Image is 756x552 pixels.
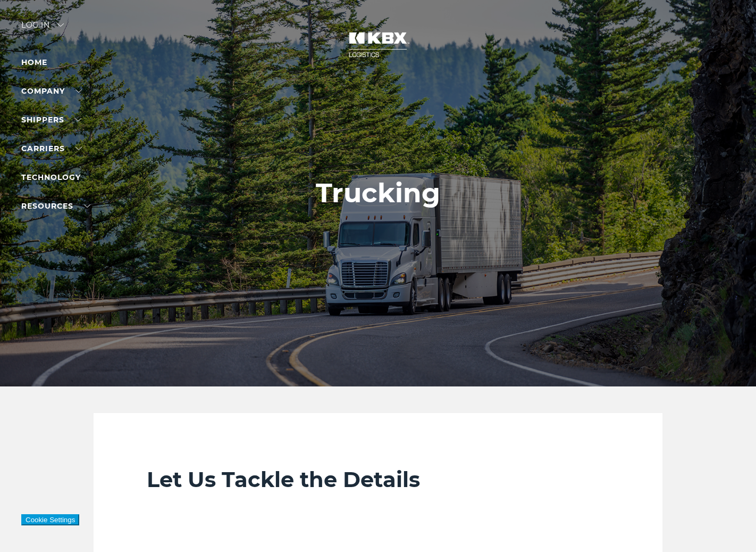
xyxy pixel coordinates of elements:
div: Log in [21,21,64,37]
h1: Trucking [316,178,440,209]
img: arrow [57,23,64,27]
a: Technology [21,172,81,182]
button: Cookie Settings [21,514,79,525]
a: Company [21,86,82,96]
h2: Let Us Tackle the Details [147,466,609,493]
a: Carriers [21,144,82,153]
a: RESOURCES [21,201,90,211]
a: SHIPPERS [21,115,81,125]
img: kbx logo [338,21,418,68]
a: Home [21,57,47,67]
